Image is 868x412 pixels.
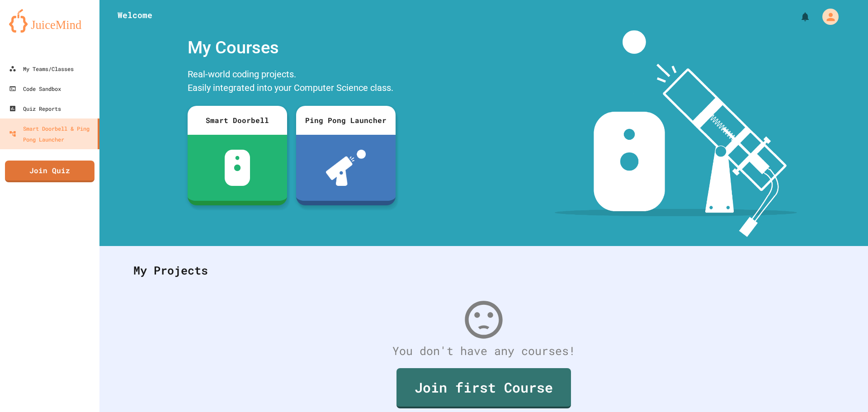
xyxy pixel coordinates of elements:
[124,342,843,360] div: You don't have any courses!
[396,368,571,408] a: Join first Course
[124,253,843,288] div: My Projects
[9,103,61,114] div: Quiz Reports
[188,106,287,135] div: Smart Doorbell
[9,83,61,94] div: Code Sandbox
[296,106,396,135] div: Ping Pong Launcher
[783,9,813,24] div: My Notifications
[183,30,400,65] div: My Courses
[326,150,366,186] img: ppl-with-ball.png
[5,161,94,182] a: Join Quiz
[9,9,90,33] img: logo-orange.svg
[183,65,400,99] div: Real-world coding projects. Easily integrated into your Computer Science class.
[9,63,74,74] div: My Teams/Classes
[813,6,841,27] div: My Account
[225,150,250,186] img: sdb-white.svg
[9,123,94,145] div: Smart Doorbell & Ping Pong Launcher
[555,30,797,237] img: banner-image-my-projects.png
